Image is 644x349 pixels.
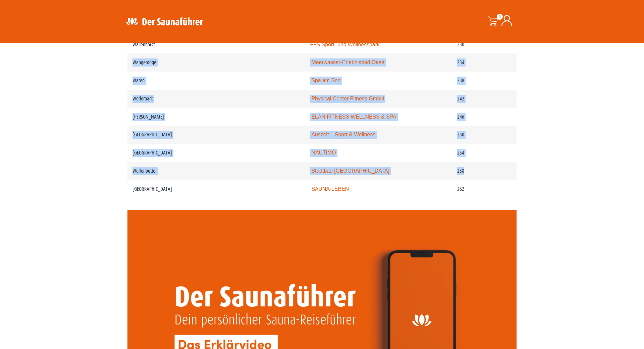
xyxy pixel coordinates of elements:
td: 246 [452,108,517,126]
td: [GEOGRAPHIC_DATA] [127,126,305,144]
td: Wolfenbüttel [127,162,305,180]
a: Meerwasser-Erlebnisbad Oase [312,59,384,65]
a: ELAN FITNESS WELLNESS & SPA [312,114,396,120]
td: 242 [452,90,517,108]
span: 0 [497,14,503,20]
a: NAUTIMO [312,150,336,156]
td: 230 [452,36,517,54]
td: Wangerooge [127,53,305,72]
a: SAUNA-LEBEN [312,186,349,192]
td: 262 [452,180,517,198]
a: Spa am See [312,78,341,83]
td: 234 [452,53,517,72]
td: 258 [452,162,517,180]
td: 254 [452,144,517,162]
td: 250 [452,126,517,144]
td: [GEOGRAPHIC_DATA] [127,144,305,162]
td: [PERSON_NAME] [127,108,305,126]
td: [GEOGRAPHIC_DATA] [127,180,305,198]
td: Wallenhorst [127,36,305,54]
a: Stadtbad [GEOGRAPHIC_DATA] [312,168,390,174]
a: Auszeit – Sport & Wellness [312,132,376,137]
a: Physical Center Fitness GmbH [312,96,384,101]
td: Wedemark [127,90,305,108]
td: Waren [127,72,305,90]
td: 238 [452,72,517,90]
a: FFS Sport- und Wellnesspark [310,42,380,47]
